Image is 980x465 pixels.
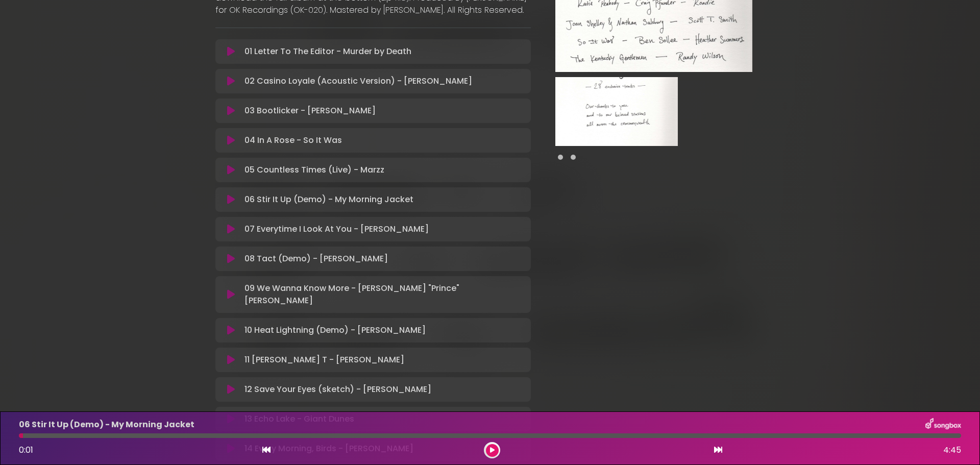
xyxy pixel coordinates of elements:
p: 07 Everytime I Look At You - [PERSON_NAME] [244,223,429,235]
p: 01 Letter To The Editor - Murder by Death [244,45,411,58]
img: VTNrOFRoSLGAMNB5FI85 [555,77,678,146]
p: 11 [PERSON_NAME] T - [PERSON_NAME] [244,354,404,366]
span: 4:45 [943,444,961,456]
p: 06 Stir It Up (Demo) - My Morning Jacket [19,419,194,431]
p: 02 Casino Loyale (Acoustic Version) - [PERSON_NAME] [244,75,472,87]
span: 0:01 [19,444,33,456]
p: 06 Stir It Up (Demo) - My Morning Jacket [244,193,413,206]
p: 12 Save Your Eyes (sketch) - [PERSON_NAME] [244,383,431,396]
p: 08 Tact (Demo) - [PERSON_NAME] [244,253,388,265]
p: 10 Heat Lightning (Demo) - [PERSON_NAME] [244,324,426,336]
p: 04 In A Rose - So It Was [244,134,342,146]
p: 03 Bootlicker - [PERSON_NAME] [244,105,376,117]
img: songbox-logo-white.png [925,418,961,431]
p: 09 We Wanna Know More - [PERSON_NAME] "Prince" [PERSON_NAME] [244,282,524,307]
p: 05 Countless Times (Live) - Marzz [244,164,384,176]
